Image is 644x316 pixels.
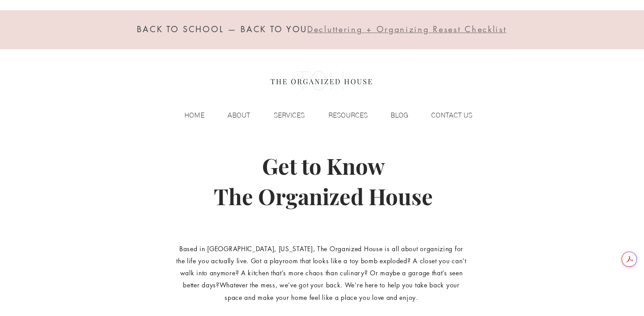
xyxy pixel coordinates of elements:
span: BACK TO SCHOOL — BACK TO YOU [137,24,307,34]
img: the organized house [267,63,376,99]
a: CONTACT US [413,109,477,122]
span: Whatever the mess, we’ve got your back. We’re here to help you take back your space and make your... [220,281,460,301]
span: Decluttering + Organizing Resest Checklist [307,24,506,34]
p: HOME [180,109,209,122]
p: ABOUT [223,109,254,122]
a: ABOUT [209,109,254,122]
p: BLOG [386,109,413,122]
a: Decluttering + Organizing Resest Checklist [307,26,506,34]
nav: Site [166,109,477,122]
p: RESOURCES [324,109,372,122]
a: RESOURCES [309,109,372,122]
span: Based in [GEOGRAPHIC_DATA], [US_STATE], The Organized House is all about organizing for the life ... [176,244,466,290]
a: HOME [166,109,209,122]
p: SERVICES [269,109,309,122]
p: CONTACT US [427,109,477,122]
a: SERVICES [254,109,309,122]
a: BLOG [372,109,413,122]
h1: Get to Know The Organized House [103,151,544,212]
